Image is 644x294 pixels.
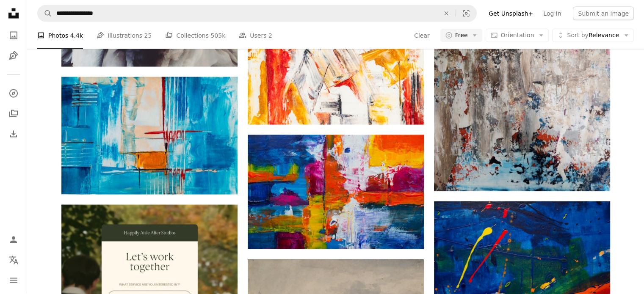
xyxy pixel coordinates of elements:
[573,7,634,20] button: Submit an image
[5,27,22,44] a: Photos
[552,29,634,42] button: Sort byRelevance
[567,31,619,40] span: Relevance
[434,63,610,70] a: an abstract painting of a blue body of water
[37,5,477,22] form: Find visuals sitewide
[5,252,22,269] button: Language
[484,7,538,20] a: Get Unsplash+
[455,31,468,40] span: Free
[538,7,566,20] a: Log in
[440,29,483,42] button: Free
[5,85,22,102] a: Explore
[486,29,549,42] button: Orientation
[5,47,22,64] a: Illustrations
[61,132,238,140] a: white, red, and blue abstract painting
[456,5,476,22] button: Visual search
[248,135,424,249] img: multicolored abstract painting
[61,77,238,194] img: white, red, and blue abstract painting
[97,22,152,49] a: Illustrations 25
[5,231,22,248] a: Log in / Sign up
[437,5,456,22] button: Clear
[5,105,22,122] a: Collections
[239,22,272,49] a: Users 2
[434,256,610,264] a: blue and orange abstract painting
[248,56,424,64] a: white, yellow, and red abstract painting
[38,5,52,22] button: Search Unsplash
[5,5,22,24] a: Home — Unsplash
[268,31,272,40] span: 2
[165,22,225,49] a: Collections 505k
[5,126,22,143] a: Download History
[414,29,430,42] button: Clear
[144,31,152,40] span: 25
[5,272,22,289] button: Menu
[210,31,225,40] span: 505k
[248,188,424,196] a: multicolored abstract painting
[500,32,534,38] span: Orientation
[567,32,588,38] span: Sort by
